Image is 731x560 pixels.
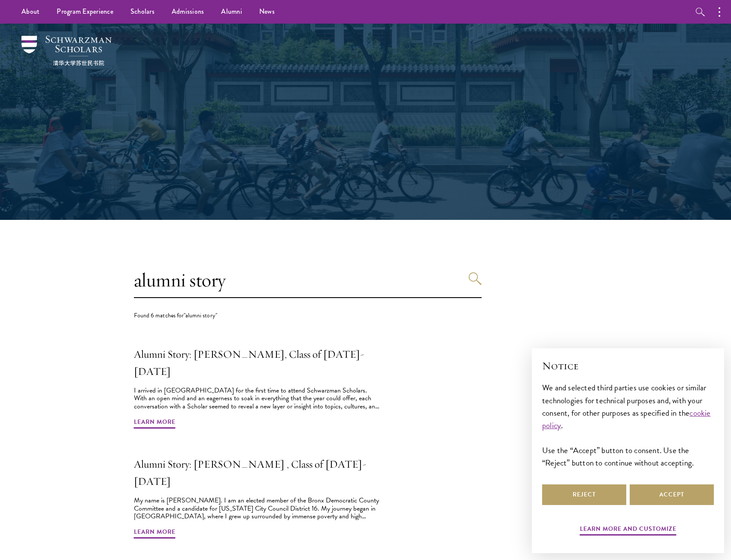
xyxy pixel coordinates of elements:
span: Learn More [134,417,176,430]
h2: Notice [542,359,714,373]
button: Reject [542,484,626,505]
a: Alumni Story: [PERSON_NAME], Class of [DATE]-[DATE] I arrived in [GEOGRAPHIC_DATA] for the first ... [134,346,381,430]
div: My name is [PERSON_NAME]. I am an elected member of the Bronx Democratic County Committee and a c... [134,496,381,520]
button: Search [469,272,482,285]
div: Found 6 matches for [134,311,482,320]
span: "alumni story" [184,311,217,320]
div: I arrived in [GEOGRAPHIC_DATA] for the first time to attend Schwarzman Scholars. With an open min... [134,387,381,410]
h2: Alumni Story: [PERSON_NAME], Class of [DATE]-[DATE] [134,346,381,380]
a: cookie policy [542,407,711,432]
h2: Alumni Story: [PERSON_NAME] , Class of [DATE]-[DATE] [134,456,381,490]
div: We and selected third parties use cookies or similar technologies for technical purposes and, wit... [542,381,714,469]
button: Accept [630,484,714,505]
button: Learn more and customize [580,523,676,537]
input: Search [134,263,482,298]
span: Learn More [134,527,176,540]
a: Alumni Story: [PERSON_NAME] , Class of [DATE]-[DATE] My name is [PERSON_NAME]. I am an elected me... [134,456,381,540]
img: Schwarzman Scholars [21,36,112,66]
